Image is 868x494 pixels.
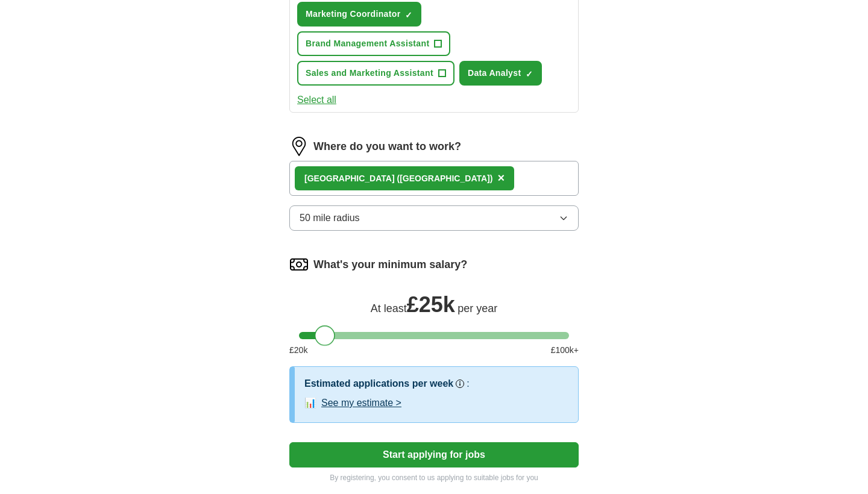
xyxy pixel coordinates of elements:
button: Data Analyst✓ [459,61,542,86]
span: per year [458,302,497,314]
button: See my estimate > [321,396,401,410]
button: Start applying for jobs [289,442,579,467]
span: ✓ [405,10,412,20]
h3: Estimated applications per week [304,377,453,391]
span: Data Analyst [468,67,521,80]
button: Sales and Marketing Assistant [297,61,454,86]
strong: [GEOGRAPHIC_DATA] [304,174,395,183]
img: location.png [289,137,309,156]
span: ✓ [526,69,533,79]
span: Marketing Coordinator [306,8,400,20]
button: 50 mile radius [289,205,579,231]
span: Sales and Marketing Assistant [306,67,433,80]
button: × [497,169,505,187]
h3: : [467,377,469,391]
span: 50 mile radius [300,211,360,225]
img: salary.png [289,255,309,274]
span: × [497,171,505,184]
span: £ 25k [407,292,455,317]
button: Brand Management Assistant [297,31,450,56]
p: By registering, you consent to us applying to suitable jobs for you [289,472,579,483]
button: Select all [297,93,336,107]
label: Where do you want to work? [313,139,461,155]
button: Marketing Coordinator✓ [297,2,421,27]
label: What's your minimum salary? [313,257,467,273]
span: £ 20 k [289,344,307,357]
span: Brand Management Assistant [306,37,429,50]
span: 📊 [304,396,316,410]
span: ([GEOGRAPHIC_DATA]) [397,174,492,183]
span: At least [371,302,407,314]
